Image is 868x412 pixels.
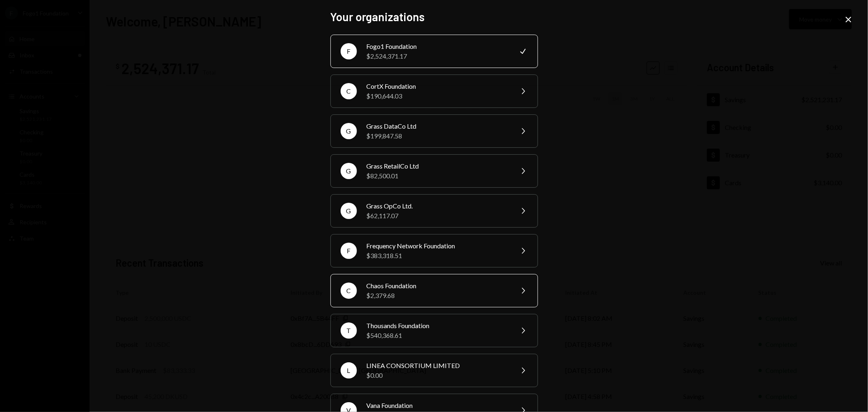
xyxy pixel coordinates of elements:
button: GGrass OpCo Ltd.$62,117.07 [330,194,538,228]
button: TThousands Foundation$540,368.61 [330,314,538,347]
div: $540,368.61 [367,331,508,340]
div: $62,117.07 [367,211,508,221]
div: L [341,362,357,379]
button: GGrass DataCo Ltd$199,847.58 [330,114,538,148]
div: Grass RetailCo Ltd [367,161,508,171]
div: Frequency Network Foundation [367,241,508,251]
div: LINEA CONSORTIUM LIMITED [367,361,508,370]
div: T [341,322,357,339]
div: G [341,203,357,219]
div: Grass OpCo Ltd. [367,201,508,211]
div: Chaos Foundation [367,281,508,291]
button: GGrass RetailCo Ltd$82,500.01 [330,154,538,188]
h2: Your organizations [330,9,538,25]
div: $199,847.58 [367,131,508,141]
div: F [341,43,357,59]
div: $82,500.01 [367,171,508,181]
div: $190,644.03 [367,91,508,101]
button: LLINEA CONSORTIUM LIMITED$0.00 [330,354,538,387]
button: CCortX Foundation$190,644.03 [330,75,538,108]
div: Vana Foundation [367,401,508,410]
div: $383,318.51 [367,251,508,261]
div: $2,524,371.17 [367,51,508,61]
div: CortX Foundation [367,81,508,91]
div: $0.00 [367,370,508,380]
button: CChaos Foundation$2,379.68 [330,274,538,307]
div: Fogo1 Foundation [367,42,508,51]
div: F [341,243,357,259]
div: G [341,123,357,139]
div: G [341,163,357,179]
button: FFogo1 Foundation$2,524,371.17 [330,35,538,68]
div: $2,379.68 [367,291,508,300]
div: C [341,283,357,299]
button: FFrequency Network Foundation$383,318.51 [330,234,538,267]
div: Grass DataCo Ltd [367,121,508,131]
div: C [341,83,357,99]
div: Thousands Foundation [367,321,508,331]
